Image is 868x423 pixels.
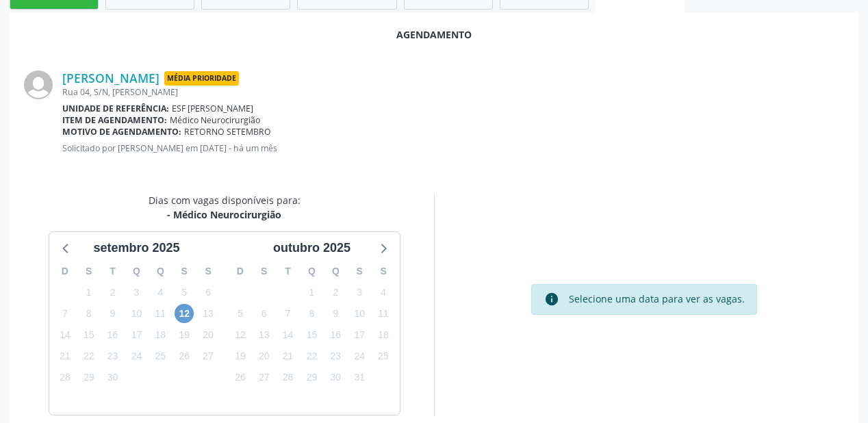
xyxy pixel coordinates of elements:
[231,347,250,366] span: domingo, 19 de outubro de 2025
[255,304,274,323] span: segunda-feira, 6 de outubro de 2025
[55,326,75,345] span: domingo, 14 de setembro de 2025
[127,283,146,302] span: quarta-feira, 3 de setembro de 2025
[175,283,194,302] span: sexta-feira, 5 de setembro de 2025
[231,326,250,345] span: domingo, 12 de outubro de 2025
[103,368,123,387] span: terça-feira, 30 de setembro de 2025
[24,70,53,99] img: img
[173,261,196,282] div: S
[276,261,300,282] div: T
[55,368,75,387] span: domingo, 28 de setembro de 2025
[127,304,146,323] span: quarta-feira, 10 de setembro de 2025
[326,368,345,387] span: quinta-feira, 30 de outubro de 2025
[149,261,173,282] div: Q
[149,207,301,222] div: - Médico Neurocirurgião
[569,292,745,307] div: Selecione uma data para ver as vagas.
[175,326,194,345] span: sexta-feira, 19 de setembro de 2025
[199,326,218,345] span: sábado, 20 de setembro de 2025
[268,239,356,257] div: outubro 2025
[79,368,99,387] span: segunda-feira, 29 de setembro de 2025
[103,347,123,366] span: terça-feira, 23 de setembro de 2025
[127,347,146,366] span: quarta-feira, 24 de setembro de 2025
[62,86,844,98] div: Rua 04, S/N, [PERSON_NAME]
[252,261,276,282] div: S
[151,304,170,323] span: quinta-feira, 11 de setembro de 2025
[79,283,99,302] span: segunda-feira, 1 de setembro de 2025
[149,193,301,222] div: Dias com vagas disponíveis para:
[184,126,271,138] span: RETORNO SETEMBRO
[151,347,170,366] span: quinta-feira, 25 de setembro de 2025
[53,261,77,282] div: D
[231,368,250,387] span: domingo, 26 de outubro de 2025
[350,326,369,345] span: sexta-feira, 17 de outubro de 2025
[374,283,393,302] span: sábado, 4 de outubro de 2025
[127,326,146,345] span: quarta-feira, 17 de setembro de 2025
[55,347,75,366] span: domingo, 21 de setembro de 2025
[350,368,369,387] span: sexta-feira, 31 de outubro de 2025
[374,347,393,366] span: sábado, 25 de outubro de 2025
[302,326,321,345] span: quarta-feira, 15 de outubro de 2025
[172,103,253,114] span: ESF [PERSON_NAME]
[62,103,169,114] b: Unidade de referência:
[62,142,844,154] p: Solicitado por [PERSON_NAME] em [DATE] - há um mês
[62,70,159,86] a: [PERSON_NAME]
[326,304,345,323] span: quinta-feira, 9 de outubro de 2025
[372,261,396,282] div: S
[326,283,345,302] span: quinta-feira, 2 de outubro de 2025
[62,126,181,138] b: Motivo de agendamento:
[302,347,321,366] span: quarta-feira, 22 de outubro de 2025
[279,368,298,387] span: terça-feira, 28 de outubro de 2025
[199,304,218,323] span: sábado, 13 de setembro de 2025
[151,283,170,302] span: quinta-feira, 4 de setembro de 2025
[302,368,321,387] span: quarta-feira, 29 de outubro de 2025
[231,304,250,323] span: domingo, 5 de outubro de 2025
[324,261,348,282] div: Q
[199,347,218,366] span: sábado, 27 de setembro de 2025
[374,326,393,345] span: sábado, 18 de outubro de 2025
[348,261,372,282] div: S
[302,283,321,302] span: quarta-feira, 1 de outubro de 2025
[279,326,298,345] span: terça-feira, 14 de outubro de 2025
[255,326,274,345] span: segunda-feira, 13 de outubro de 2025
[103,304,123,323] span: terça-feira, 9 de setembro de 2025
[55,304,75,323] span: domingo, 7 de setembro de 2025
[103,326,123,345] span: terça-feira, 16 de setembro de 2025
[326,326,345,345] span: quinta-feira, 16 de outubro de 2025
[88,239,185,257] div: setembro 2025
[170,114,260,126] span: Médico Neurocirurgião
[62,114,167,126] b: Item de agendamento:
[300,261,324,282] div: Q
[374,304,393,323] span: sábado, 11 de outubro de 2025
[199,283,218,302] span: sábado, 6 de setembro de 2025
[279,347,298,366] span: terça-feira, 21 de outubro de 2025
[279,304,298,323] span: terça-feira, 7 de outubro de 2025
[125,261,149,282] div: Q
[544,292,559,307] i: info
[350,283,369,302] span: sexta-feira, 3 de outubro de 2025
[79,326,99,345] span: segunda-feira, 15 de setembro de 2025
[103,283,123,302] span: terça-feira, 2 de setembro de 2025
[151,326,170,345] span: quinta-feira, 18 de setembro de 2025
[175,304,194,323] span: sexta-feira, 12 de setembro de 2025
[350,304,369,323] span: sexta-feira, 10 de outubro de 2025
[79,347,99,366] span: segunda-feira, 22 de setembro de 2025
[350,347,369,366] span: sexta-feira, 24 de outubro de 2025
[196,261,220,282] div: S
[326,347,345,366] span: quinta-feira, 23 de outubro de 2025
[229,261,253,282] div: D
[175,347,194,366] span: sexta-feira, 26 de setembro de 2025
[77,261,101,282] div: S
[164,71,239,86] span: Média Prioridade
[255,368,274,387] span: segunda-feira, 27 de outubro de 2025
[24,27,844,42] div: Agendamento
[255,347,274,366] span: segunda-feira, 20 de outubro de 2025
[79,304,99,323] span: segunda-feira, 8 de setembro de 2025
[101,261,125,282] div: T
[302,304,321,323] span: quarta-feira, 8 de outubro de 2025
